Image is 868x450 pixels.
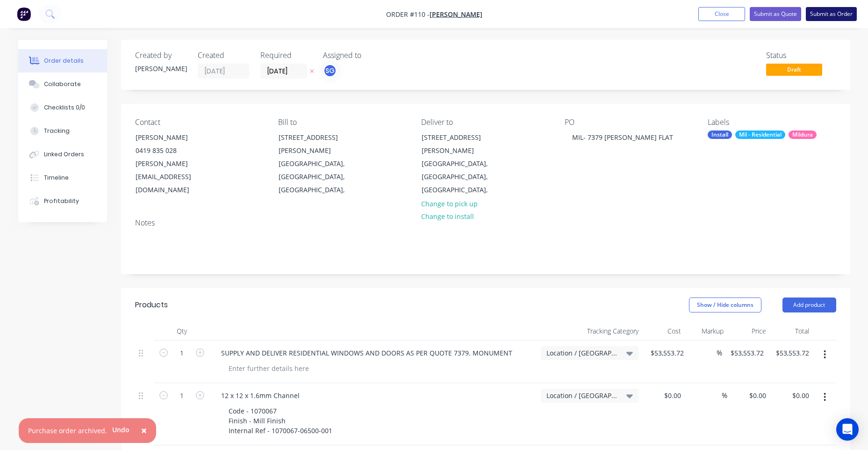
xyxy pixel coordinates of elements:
div: 12 x 12 x 1.6mm Channel [214,389,307,402]
span: Location / [GEOGRAPHIC_DATA] [546,391,617,400]
span: × [141,424,147,437]
div: Purchase order archived. [28,426,107,435]
button: Collaborate [18,73,107,96]
button: Undo [107,423,135,437]
div: Markup [685,322,727,341]
a: [PERSON_NAME] [430,10,482,19]
div: [STREET_ADDRESS][PERSON_NAME][GEOGRAPHIC_DATA], [GEOGRAPHIC_DATA], [GEOGRAPHIC_DATA], [414,131,507,197]
button: SG [323,64,337,78]
button: Change to pick up [416,197,482,210]
button: Linked Orders [18,143,107,166]
div: Timeline [44,174,69,182]
div: Labels [708,118,836,127]
div: [PERSON_NAME]0419 835 028[PERSON_NAME][EMAIL_ADDRESS][DOMAIN_NAME] [128,131,221,197]
button: Checklists 0/0 [18,96,107,119]
span: % [717,348,722,358]
button: Profitability [18,189,107,213]
div: Notes [135,218,836,227]
div: Products [135,299,168,311]
div: [STREET_ADDRESS] [422,131,499,144]
div: Collaborate [44,80,81,88]
div: [PERSON_NAME] [136,131,213,144]
div: [STREET_ADDRESS][PERSON_NAME][GEOGRAPHIC_DATA], [GEOGRAPHIC_DATA], [GEOGRAPHIC_DATA], [271,131,364,197]
div: PO [565,118,693,127]
div: Tracking Category [537,322,642,341]
div: [STREET_ADDRESS] [279,131,356,144]
div: 0419 835 028 [136,144,213,157]
button: Show / Hide columns [689,298,761,312]
div: SUPPLY AND DELIVER RESIDENTIAL WINDOWS AND DOORS AS PER QUOTE 7379. MONUMENT [214,346,520,360]
button: Timeline [18,166,107,189]
span: Location / [GEOGRAPHIC_DATA] [546,348,617,358]
button: Close [132,420,156,442]
div: Bill to [278,118,406,127]
button: Submit as Order [806,7,857,21]
div: MIL- 7379 [PERSON_NAME] FLAT [565,131,681,144]
div: [PERSON_NAME][GEOGRAPHIC_DATA], [GEOGRAPHIC_DATA], [GEOGRAPHIC_DATA], [422,144,499,196]
div: Mil - Residential [735,131,785,139]
div: Created [198,51,249,60]
div: Created by [135,51,187,60]
div: Mildura [789,131,817,139]
div: Qty [154,322,210,341]
span: Order #110 - [386,10,430,19]
div: Open Intercom Messenger [836,418,859,441]
div: Install [708,131,732,139]
div: Price [727,322,770,341]
div: Checklists 0/0 [44,103,85,112]
div: Profitability [44,197,79,205]
div: Cost [642,322,685,341]
span: Draft [766,64,822,75]
div: Total [770,322,812,341]
button: Change to install [416,210,479,223]
button: Close [698,7,745,21]
div: Order details [44,57,84,65]
div: Contact [135,118,263,127]
div: [PERSON_NAME][EMAIL_ADDRESS][DOMAIN_NAME] [136,157,213,196]
div: Tracking [44,127,70,135]
div: Required [260,51,312,60]
div: Assigned to [323,51,416,60]
button: Tracking [18,119,107,143]
div: Status [766,51,836,60]
img: Factory [17,7,31,21]
div: [PERSON_NAME][GEOGRAPHIC_DATA], [GEOGRAPHIC_DATA], [GEOGRAPHIC_DATA], [279,144,356,196]
div: Linked Orders [44,150,84,159]
div: Deliver to [421,118,549,127]
button: Submit as Quote [750,7,801,21]
button: Add product [782,298,836,312]
button: Order details [18,49,107,73]
span: % [722,390,727,401]
div: Code - 1070067 Finish - Mill Finish Internal Ref - 1070067-06500-001 [221,404,340,437]
div: [PERSON_NAME] [135,64,187,73]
